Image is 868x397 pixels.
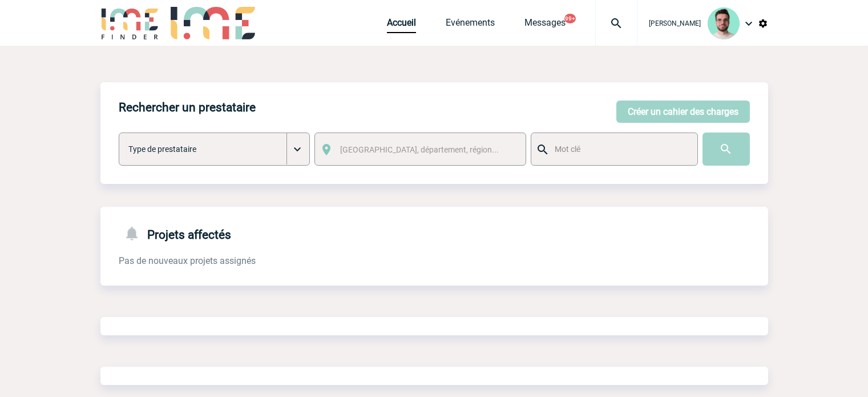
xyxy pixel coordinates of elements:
[340,145,499,154] span: [GEOGRAPHIC_DATA], département, région...
[387,17,416,33] a: Accueil
[119,101,256,114] h4: Rechercher un prestataire
[524,17,566,33] a: Messages
[649,19,701,27] span: [PERSON_NAME]
[708,7,740,39] img: 121547-2.png
[119,255,256,266] span: Pas de nouveaux projets assignés
[703,133,750,166] input: Submit
[552,142,687,157] input: Mot clé
[446,17,495,33] a: Evénements
[100,7,160,39] img: IME-Finder
[119,225,231,242] h4: Projets affectés
[123,225,147,242] img: notifications-24-px-g.png
[564,14,576,23] button: 99+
